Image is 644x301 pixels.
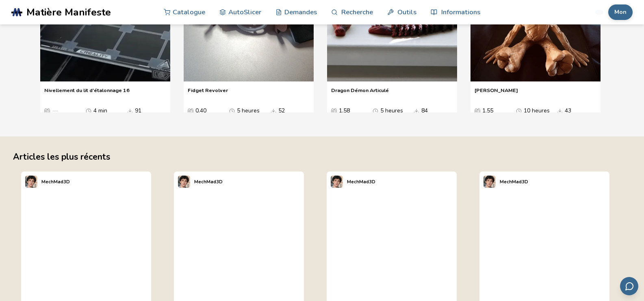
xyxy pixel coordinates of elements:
[173,7,205,17] font: Catalogue
[284,7,317,17] font: Demandes
[484,176,496,188] img: Profil de MechMad3D
[557,108,563,114] span: Téléchargements
[237,107,260,114] font: 5 heures
[608,4,633,20] button: Mon
[475,108,480,114] span: Coût moyen
[331,87,389,99] a: Dragon Démon Articulé
[414,108,419,114] span: Téléchargements
[21,171,74,192] a: Profil de MechMad3DMechMad3D
[278,107,285,114] font: 52
[331,87,389,94] font: Dragon Démon Articulé
[341,7,373,17] font: Recherche
[482,107,493,114] font: 1,55
[228,7,261,17] font: AutoSlicer
[44,108,50,114] span: Coût moyen
[25,176,37,188] img: Profil de MechMad3D
[347,179,375,185] font: MechMad3D
[620,277,638,295] button: Envoyer des commentaires par e-mail
[475,87,518,99] a: [PERSON_NAME]
[614,8,627,16] font: Mon
[135,107,141,114] font: 91
[178,176,190,188] img: Profil de MechMad3D
[475,87,518,94] font: [PERSON_NAME]
[188,108,193,114] span: Coût moyen
[44,87,130,99] a: Nivellement du lit d'étalonnage 16
[188,87,228,99] a: Fidget Revolver
[441,7,480,17] font: Informations
[421,107,428,114] font: 84
[174,171,227,192] a: Profil de MechMad3DMechMad3D
[26,5,111,19] font: Matière Manifeste
[380,107,403,114] font: 5 heures
[86,108,91,114] span: Temps d'impression moyen
[524,107,550,114] font: 10 heures
[397,7,416,17] font: Outils
[44,87,130,94] font: Nivellement du lit d'étalonnage 16
[271,108,276,114] span: Téléchargements
[52,107,58,114] font: —
[373,108,378,114] span: Temps d'impression moyen
[194,179,223,185] font: MechMad3D
[93,107,107,114] font: 4 min
[229,108,235,114] span: Temps d'impression moyen
[127,108,133,114] span: Téléchargements
[500,179,528,185] font: MechMad3D
[41,179,70,185] font: MechMad3D
[479,171,532,192] a: Profil de MechMad3DMechMad3D
[339,107,350,114] font: 1,58
[331,108,337,114] span: Coût moyen
[188,87,228,94] font: Fidget Revolver
[195,107,206,114] font: 0,40
[327,171,379,192] a: Profil de MechMad3DMechMad3D
[331,176,343,188] img: Profil de MechMad3D
[13,151,110,163] font: Articles les plus récents
[516,108,522,114] span: Temps d'impression moyen
[565,107,571,114] font: 43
